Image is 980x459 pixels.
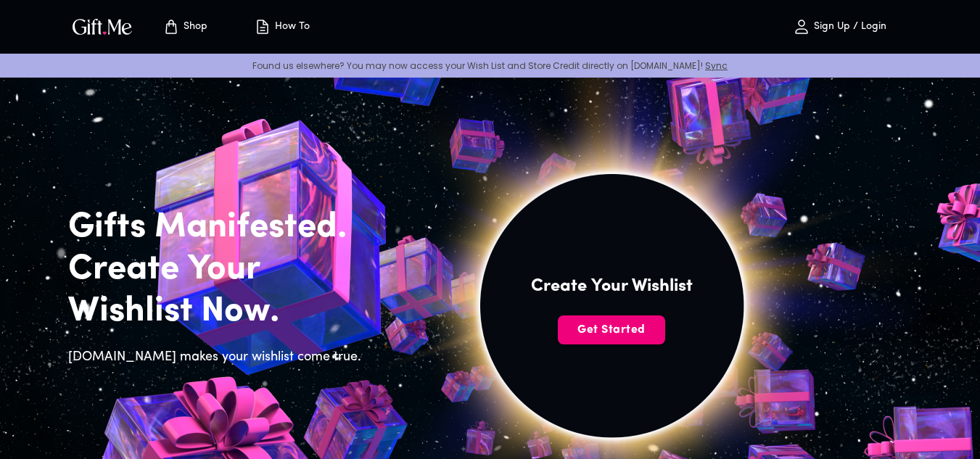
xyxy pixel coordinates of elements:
[68,291,370,333] h2: Wishlist Now.
[70,16,135,37] img: GiftMe Logo
[242,4,322,50] button: How To
[68,249,370,291] h2: Create Your
[531,275,693,298] h4: Create Your Wishlist
[68,207,370,249] h2: Gifts Manifested.
[68,347,370,368] h6: [DOMAIN_NAME] makes your wishlist come true.
[558,322,665,338] span: Get Started
[68,18,136,36] button: GiftMe Logo
[558,315,665,344] button: Get Started
[810,21,886,33] p: Sign Up / Login
[705,59,728,72] a: Sync
[271,21,310,33] p: How To
[12,59,968,72] p: Found us elsewhere? You may now access your Wish List and Store Credit directly on [DOMAIN_NAME]!
[254,18,271,36] img: how-to.svg
[145,4,225,50] button: Store page
[180,21,207,33] p: Shop
[767,4,913,50] button: Sign Up / Login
